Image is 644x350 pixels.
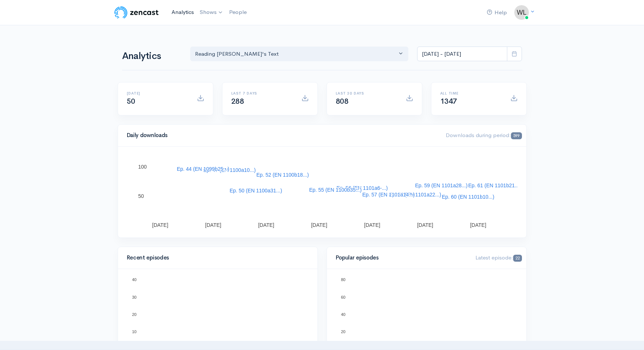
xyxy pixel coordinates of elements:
[470,222,486,228] text: [DATE]
[205,222,221,228] text: [DATE]
[362,192,415,198] text: Ep. 57 (EN 1101a14...)
[440,91,501,95] h6: All time
[256,172,309,178] text: Ep. 52 (EN 1100b18...)
[197,4,226,21] a: Shows
[417,222,433,228] text: [DATE]
[336,97,349,106] span: 808
[243,305,254,309] text: Ep. 61
[452,319,463,324] text: Ep. 57
[484,5,510,21] a: Help
[181,299,193,304] text: Ep. 59
[122,51,181,62] h1: Analytics
[190,47,409,62] button: Reading Aristotle's Text
[138,164,147,170] text: 100
[440,97,457,106] span: 1347
[336,185,387,191] text: Ep. 56 (EN 1101a6-...)
[132,277,136,282] text: 40
[138,193,144,199] text: 50
[152,222,168,228] text: [DATE]
[150,296,162,301] text: Ep. 58
[341,295,345,299] text: 60
[514,5,529,20] img: ...
[421,318,433,322] text: Ep. 55
[127,97,135,106] span: 50
[341,277,345,282] text: 80
[127,255,304,261] h4: Recent episodes
[311,222,327,228] text: [DATE]
[132,295,136,299] text: 30
[359,292,371,297] text: Ep. 54
[446,132,522,139] span: Downloads during period:
[273,312,285,316] text: Ep. 62
[309,187,361,193] text: Ep. 55 (EN 1100b35...)
[442,194,494,200] text: Ep. 60 (EN 1101b10...)
[177,166,229,172] text: Ep. 44 (EN 1099b25...)
[127,91,188,95] h6: [DATE]
[195,50,397,58] div: Reading [PERSON_NAME]'s Text
[511,132,522,139] span: 599
[417,47,507,62] input: analytics date range selector
[390,309,402,313] text: Ep. 56
[336,255,467,261] h4: Popular episodes
[169,4,197,20] a: Analytics
[212,315,224,320] text: Ep. 60
[127,155,518,229] svg: A chart.
[132,312,136,317] text: 20
[229,188,282,194] text: Ep. 50 (ΕΝ 1100a31...)
[336,91,397,95] h6: Last 30 days
[389,192,441,198] text: Ep. 58 (EN 1101a22...)
[203,167,255,173] text: Ep. 47 (EN 1100a10...)
[258,222,274,228] text: [DATE]
[475,254,522,261] span: Latest episode:
[127,132,437,139] h4: Daily downloads
[415,183,467,188] text: Ep. 59 (EN 1101a28...)
[341,329,345,334] text: 20
[132,329,136,334] text: 10
[341,312,345,317] text: 40
[468,183,520,188] text: Ep. 61 (EN 1101b21...)
[364,222,380,228] text: [DATE]
[231,91,292,95] h6: Last 7 days
[482,321,494,325] text: Ep. 44
[113,5,160,20] img: ZenCast Logo
[513,255,522,262] span: 22
[231,97,244,106] span: 288
[226,4,250,20] a: People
